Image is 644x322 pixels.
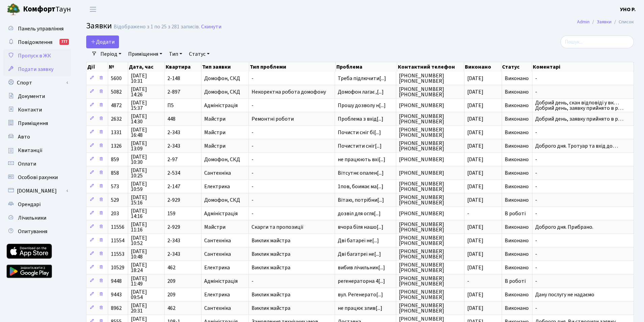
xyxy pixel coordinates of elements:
span: [DATE] 10:31 [131,73,162,84]
span: [PHONE_NUMBER] [PHONE_NUMBER] [399,114,461,124]
span: 11554 [111,237,124,244]
span: [DATE] [467,142,483,150]
span: - [535,197,631,203]
span: Додати [91,38,115,46]
th: Коментарі [532,62,634,72]
th: Тип заявки [201,62,249,72]
span: Домофон лагає ,[...] [338,88,384,96]
span: Електрика [204,184,246,189]
span: Некоректна робота домофону [252,89,332,95]
span: 5600 [111,75,122,82]
span: [DATE] 14:30 [131,114,162,124]
span: Майстри [204,224,246,230]
span: Сантехніка [204,238,246,243]
span: Виконано [505,142,529,150]
span: Ремонтні роботи [252,116,332,122]
span: 11556 [111,223,124,231]
span: - [535,157,631,162]
span: 203 [111,210,119,217]
span: [DATE] [467,156,483,163]
span: Орендарі [18,201,41,208]
span: 2-97 [167,157,198,162]
span: Виконано [505,75,529,82]
a: Квитанції [3,144,71,157]
span: 2-343 [167,251,198,257]
span: [DATE] [467,223,483,231]
span: Опитування [18,228,47,235]
span: [DATE] 11:16 [131,222,162,232]
span: [DATE] 11:49 [131,276,162,287]
span: 9448 [111,277,122,285]
span: - [535,170,631,176]
span: не працюють вхі[...] [338,156,385,163]
span: 2-343 [167,238,198,243]
a: Документи [3,90,71,103]
span: - [535,89,631,95]
span: Приміщення [18,120,48,127]
input: Пошук... [560,35,634,48]
span: [DATE] 10:48 [131,249,162,259]
span: [PHONE_NUMBER] [PHONE_NUMBER] [399,262,461,273]
span: [DATE] [467,183,483,190]
span: [DATE] 18:24 [131,262,162,273]
span: [DATE] 15:37 [131,100,162,111]
span: [DATE] [467,304,483,312]
span: [PHONE_NUMBER] [PHONE_NUMBER] [399,195,461,205]
span: Сантехніка [204,305,246,311]
th: Контактний телефон [397,62,464,72]
span: Таун [23,4,71,15]
span: [DATE] 10:25 [131,168,162,178]
span: 1326 [111,142,122,150]
span: Виконано [505,129,529,136]
span: - [467,277,469,285]
span: 858 [111,169,119,177]
span: Виклик майстра [252,265,332,270]
span: [DATE] [467,291,483,298]
span: Почисти сніг бі[...] [338,129,381,136]
span: Електрика [204,292,246,297]
span: 2-343 [167,143,198,149]
th: Статус [501,62,532,72]
span: - [535,211,631,216]
span: Дві багатреї не[...] [338,250,381,258]
span: - [535,130,631,135]
span: Скарги та пропозиції [252,224,332,230]
span: [PHONE_NUMBER] [PHONE_NUMBER] [399,127,461,138]
span: - [535,238,631,243]
span: - [535,184,631,189]
span: Виконано [505,183,529,190]
span: Адміністрація [204,211,246,216]
span: Пропуск в ЖК [18,52,51,59]
b: УНО Р. [620,6,636,13]
span: - [252,130,332,135]
span: [DATE] [467,237,483,244]
a: Період [98,48,124,60]
span: 1пов, боимає ма[...] [338,183,383,190]
span: 10529 [111,264,124,271]
span: Квитанції [18,147,43,154]
span: - [252,211,332,216]
span: Документи [18,93,45,100]
span: [DATE] 10:30 [131,154,162,165]
span: Домофон, СКД [204,89,246,95]
span: [PHONE_NUMBER] [PHONE_NUMBER] [399,235,461,246]
span: [DATE] [467,115,483,123]
th: № [108,62,128,72]
a: Додати [86,35,119,48]
span: Виконано [505,102,529,109]
span: - [535,305,631,311]
span: 209 [167,292,198,297]
span: - [252,103,332,108]
span: вчора біля нашо[...] [338,223,383,231]
span: Виконано [505,115,529,123]
span: Адміністрація [204,278,246,284]
a: [DOMAIN_NAME] [3,184,71,198]
span: 159 [167,211,198,216]
span: 2-897 [167,89,198,95]
span: [PHONE_NUMBER] [399,211,461,216]
span: [DATE] 15:16 [131,195,162,205]
span: Виклик майстра [252,238,332,243]
span: П5 [167,103,198,108]
span: Виконано [505,304,529,312]
span: 1331 [111,129,122,136]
